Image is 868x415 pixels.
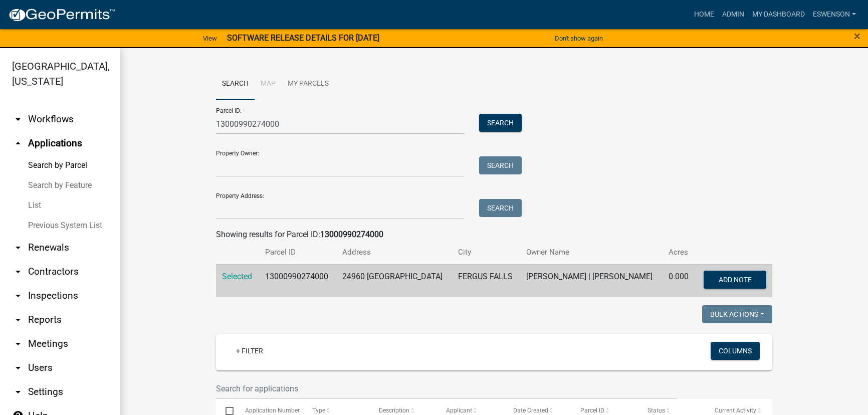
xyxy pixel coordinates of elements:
a: Search [216,68,255,100]
td: FERGUS FALLS [452,264,521,297]
i: arrow_drop_down [12,314,24,326]
strong: SOFTWARE RELEASE DETAILS FOR [DATE] [227,33,379,43]
i: arrow_drop_down [12,338,24,350]
span: Type [312,407,325,414]
a: My Parcels [282,68,335,100]
i: arrow_drop_down [12,242,24,254]
i: arrow_drop_down [12,362,24,374]
i: arrow_drop_down [12,266,24,278]
i: arrow_drop_up [12,137,24,149]
td: 13000990274000 [259,264,336,297]
span: Parcel ID [580,407,604,414]
th: Address [336,241,452,264]
span: Applicant [446,407,472,414]
span: Description [379,407,409,414]
a: eswenson [809,5,860,24]
a: Admin [718,5,748,24]
span: Add Note [718,275,751,283]
strong: 13000990274000 [320,230,383,239]
button: Search [479,114,522,132]
input: Search for applications [216,378,677,399]
a: View [199,30,221,47]
span: Status [647,407,665,414]
span: Current Activity [715,407,756,414]
i: arrow_drop_down [12,386,24,398]
button: Add Note [704,271,766,289]
button: Close [854,30,860,42]
span: Application Number [245,407,300,414]
button: Bulk Actions [702,305,772,323]
i: arrow_drop_down [12,290,24,302]
button: Search [479,199,522,217]
td: 24960 [GEOGRAPHIC_DATA] [336,264,452,297]
div: Showing results for Parcel ID: [216,229,772,241]
i: arrow_drop_down [12,113,24,125]
button: Columns [711,342,760,360]
th: Owner Name [520,241,663,264]
button: Search [479,156,522,174]
a: My Dashboard [748,5,809,24]
td: 0.000 [663,264,696,297]
th: Parcel ID [259,241,336,264]
td: [PERSON_NAME] | [PERSON_NAME] [520,264,663,297]
a: Home [690,5,718,24]
span: Date Created [513,407,548,414]
a: Selected [222,272,252,281]
th: City [452,241,521,264]
a: + Filter [228,342,271,360]
span: × [854,29,860,43]
button: Don't show again [551,30,607,47]
th: Acres [663,241,696,264]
